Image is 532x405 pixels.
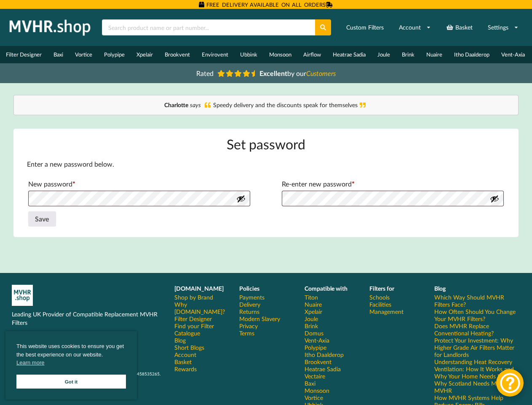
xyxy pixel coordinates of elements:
a: Itho Daalderop [305,351,344,358]
a: Joule [372,46,396,63]
button: Show password [236,194,246,203]
b: Policies [239,285,259,292]
a: Envirovent [196,46,234,63]
a: Account [174,351,196,358]
a: cookies - Learn more [16,359,44,367]
a: Brookvent [159,46,196,63]
a: Why [DOMAIN_NAME]? [174,301,227,315]
a: Brink [305,322,318,329]
div: Speedy delivery and the discounts speak for themselves [22,101,510,109]
a: Returns [239,308,259,315]
a: Xpelair [305,308,322,315]
p: Leading UK Provider of Compatible Replacement MVHR Filters [12,310,163,327]
a: Vectaire [305,373,325,380]
a: Got it cookie [16,375,126,389]
i: says [190,101,201,108]
a: Brink [396,46,420,63]
a: Basket [441,20,478,35]
a: Find your Filter [174,322,214,329]
a: Baxi [305,380,315,387]
a: Delivery [239,301,260,308]
a: Which Way Should MVHR Filters Face? [434,294,520,308]
a: Vortice [69,46,98,63]
a: Polypipe [98,46,131,63]
a: Settings [482,20,524,35]
span: Rated [196,69,214,77]
a: Monsoon [263,46,297,63]
span: by our [259,69,336,77]
a: Facilities Management [369,301,422,315]
a: Titon [305,294,318,301]
b: [DOMAIN_NAME] [174,285,224,292]
input: Search product name or part number... [102,19,315,35]
span: This website uses cookies to ensure you get the best experience on our website. [16,342,126,369]
label: New password [28,177,251,191]
a: Vent-Axia [305,337,329,344]
img: mvhr.shop.png [6,17,94,38]
a: Itho Daalderop [448,46,495,63]
b: Excellent [259,69,287,77]
a: Baxi [48,46,69,63]
a: Does MVHR Replace Conventional Heating? [434,322,520,337]
i: Customers [306,69,336,77]
a: How Often Should You Change Your MVHR Filters? [434,308,520,322]
div: cookieconsent [5,331,137,400]
a: Airflow [297,46,327,63]
a: Custom Filters [341,20,389,35]
a: Understanding Heat Recovery Ventilation: How It Works and Why Your Home Needs It [434,358,520,380]
a: Terms [239,329,254,337]
a: Ubbink [234,46,263,63]
a: Heatrae Sadia [305,365,341,373]
b: Blog [434,285,446,292]
a: Vortice [305,394,323,401]
a: Shop by Brand [174,294,213,301]
a: Brookvent [305,358,331,365]
a: Monsoon [305,387,329,394]
a: Catalogue [174,329,200,337]
img: mvhr-inverted.png [12,285,33,306]
a: Privacy [239,322,258,329]
a: Modern Slavery [239,315,280,322]
a: Payments [239,294,265,301]
a: Short Blogs [174,344,204,351]
b: Filters for [369,285,394,292]
h1: Set password [27,135,505,153]
label: Re-enter new password [282,177,504,191]
a: Xpelair [131,46,159,63]
a: Account [393,20,436,35]
b: Compatible with [305,285,348,292]
a: Heatrae Sadia [327,46,372,63]
a: Joule [305,315,318,322]
button: Save [28,211,56,227]
b: Charlotte [164,101,188,108]
a: Nuaire [305,301,322,308]
a: Blog [174,337,186,344]
a: Protect Your Investment: Why Higher Grade Air Filters Matter for Landlords [434,337,520,358]
a: Schools [369,294,390,301]
a: Polypipe [305,344,326,351]
a: Basket [174,358,192,365]
a: Rated Excellentby ourCustomers [190,66,342,80]
a: Why Scotland Needs More MVHR [434,380,520,394]
a: Domus [305,329,323,337]
button: Show password [490,194,499,203]
a: Filter Designer [174,315,212,322]
a: Rewards [174,365,197,373]
a: Vent-Axia [495,46,531,63]
p: Enter a new password below. [27,159,505,169]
